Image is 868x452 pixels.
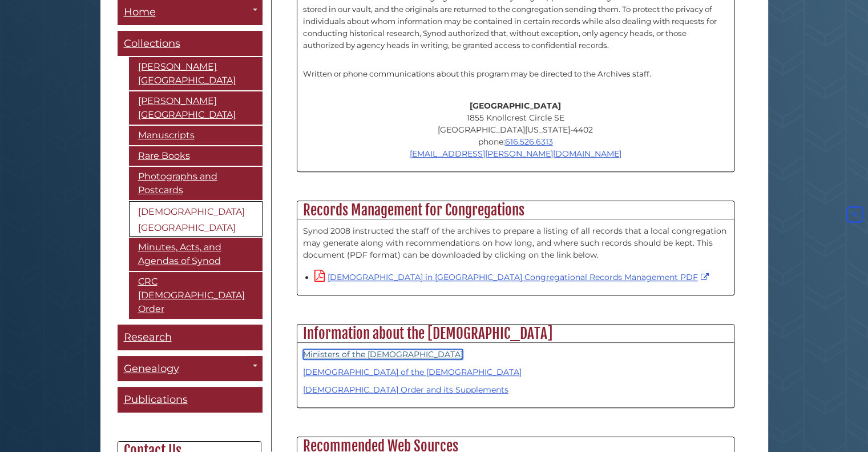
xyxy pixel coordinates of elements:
p: 1855 Knollcrest Circle SE [GEOGRAPHIC_DATA][US_STATE]-4402 phone: [303,100,728,160]
a: Photographs and Postcards [129,167,263,201]
a: Back to Top [844,210,865,220]
span: Collections [124,38,180,50]
a: Research [118,325,263,351]
a: Ministers of the [DEMOGRAPHIC_DATA] [303,349,463,359]
span: Written or phone communications about this program may be directed to the Archives staff. [303,69,651,78]
span: Home [124,6,156,19]
a: Minutes, Acts, and Agendas of Synod [129,238,263,271]
h2: Information about the [DEMOGRAPHIC_DATA] [297,325,734,343]
h2: Records Management for Congregations [297,201,734,219]
a: [DEMOGRAPHIC_DATA] in [GEOGRAPHIC_DATA] Congregational Records Management PDF [314,272,712,282]
a: CRC [DEMOGRAPHIC_DATA] Order [129,273,263,319]
strong: [GEOGRAPHIC_DATA] [470,101,561,111]
a: Genealogy [118,357,263,382]
a: Manuscripts [129,126,263,146]
p: Synod 2008 instructed the staff of the archives to prepare a listing of all records that a local ... [303,225,728,261]
a: Publications [118,387,263,413]
a: [DEMOGRAPHIC_DATA][GEOGRAPHIC_DATA] [129,202,263,237]
a: Collections [118,31,263,57]
a: Rare Books [129,147,263,166]
a: [PERSON_NAME][GEOGRAPHIC_DATA] [129,92,263,125]
a: 616.526.6313 [505,137,553,147]
span: Publications [124,394,188,406]
a: [PERSON_NAME][GEOGRAPHIC_DATA] [129,58,263,91]
span: Genealogy [124,363,179,375]
span: Research [124,331,172,344]
a: [DEMOGRAPHIC_DATA] Order and its Supplements [303,385,508,395]
a: [DEMOGRAPHIC_DATA] of the [DEMOGRAPHIC_DATA] [303,367,522,377]
a: [EMAIL_ADDRESS][PERSON_NAME][DOMAIN_NAME] [410,149,621,159]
